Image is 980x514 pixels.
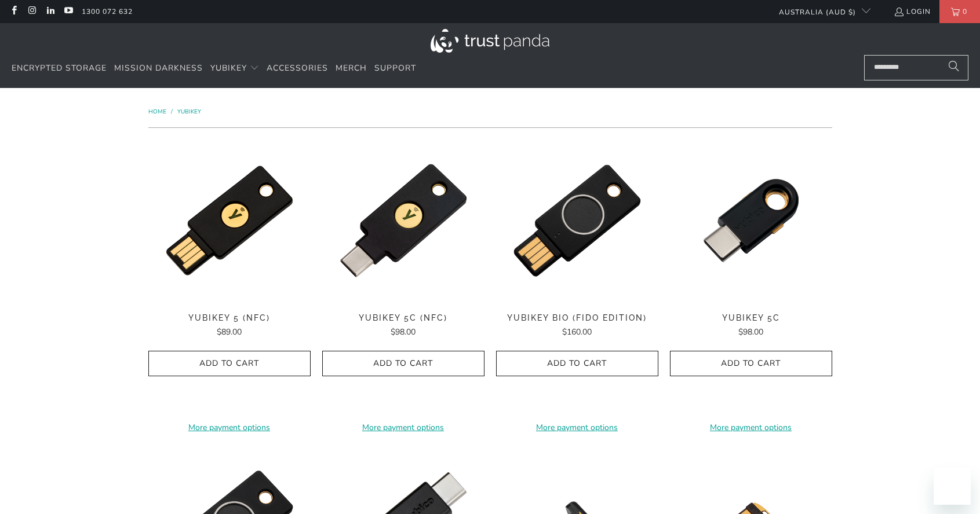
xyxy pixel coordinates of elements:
span: / [171,108,173,116]
a: YubiKey 5C - Trust Panda YubiKey 5C - Trust Panda [670,139,832,302]
span: Add to Cart [334,359,472,369]
a: Accessories [267,55,328,82]
a: More payment options [670,421,832,434]
button: Search [939,55,968,80]
a: Login [894,5,931,18]
a: YubiKey [177,108,201,116]
img: YubiKey 5C - Trust Panda [670,139,832,302]
span: $160.00 [562,326,592,337]
a: 1300 072 632 [82,5,133,18]
a: More payment options [148,421,311,434]
a: Trust Panda Australia on Facebook [9,7,19,16]
a: Trust Panda Australia on LinkedIn [45,7,55,16]
button: Add to Cart [670,351,832,377]
span: Accessories [267,63,328,74]
a: Support [374,55,416,82]
a: YubiKey 5 (NFC) - Trust Panda YubiKey 5 (NFC) - Trust Panda [148,139,311,302]
span: Add to Cart [682,359,820,369]
iframe: Button to launch messaging window [934,468,971,505]
a: YubiKey 5C (NFC) $98.00 [322,313,484,339]
a: YubiKey 5C $98.00 [670,313,832,339]
img: YubiKey 5C (NFC) - Trust Panda [322,139,484,302]
span: Encrypted Storage [12,63,107,74]
button: Add to Cart [496,351,658,377]
span: Mission Darkness [114,63,203,74]
img: YubiKey Bio (FIDO Edition) - Trust Panda [496,139,658,302]
span: Support [374,63,416,74]
span: Add to Cart [508,359,646,369]
nav: Translation missing: en.navigation.header.main_nav [12,55,416,82]
button: Add to Cart [148,351,311,377]
a: More payment options [496,421,658,434]
a: Mission Darkness [114,55,203,82]
a: Encrypted Storage [12,55,107,82]
a: More payment options [322,421,484,434]
a: Trust Panda Australia on YouTube [63,7,73,16]
button: Add to Cart [322,351,484,377]
summary: YubiKey [210,55,259,82]
a: Merch [336,55,367,82]
span: YubiKey Bio (FIDO Edition) [496,313,658,323]
span: Home [148,108,166,116]
a: YubiKey Bio (FIDO Edition) $160.00 [496,313,658,339]
input: Search... [864,55,968,80]
span: YubiKey 5C (NFC) [322,313,484,323]
a: Trust Panda Australia on Instagram [27,7,37,16]
span: YubiKey 5C [670,313,832,323]
span: Add to Cart [161,359,298,369]
img: YubiKey 5 (NFC) - Trust Panda [148,139,311,302]
span: YubiKey 5 (NFC) [148,313,311,323]
span: $98.00 [391,326,416,337]
span: YubiKey [210,63,247,74]
span: $98.00 [738,326,763,337]
a: Home [148,108,168,116]
a: YubiKey 5 (NFC) $89.00 [148,313,311,339]
span: $89.00 [217,326,242,337]
a: YubiKey 5C (NFC) - Trust Panda YubiKey 5C (NFC) - Trust Panda [322,139,484,302]
span: Merch [336,63,367,74]
img: Trust Panda Australia [431,29,549,53]
a: YubiKey Bio (FIDO Edition) - Trust Panda YubiKey Bio (FIDO Edition) - Trust Panda [496,139,658,302]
